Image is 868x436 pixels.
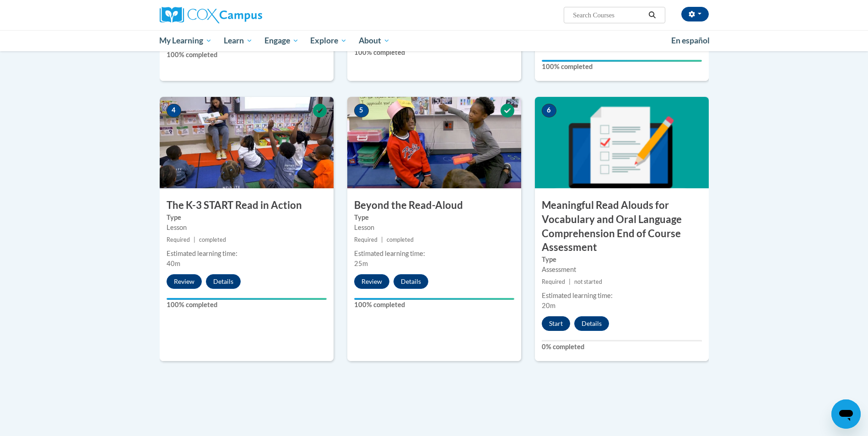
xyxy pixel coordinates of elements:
[831,399,861,429] iframe: Button to launch messaging window
[542,278,565,285] span: Required
[167,274,202,289] button: Review
[359,35,390,46] span: About
[569,278,571,285] span: |
[354,298,514,300] div: Your progress
[347,97,521,188] img: Course Image
[310,35,347,46] span: Explore
[224,35,253,46] span: Learn
[159,35,212,46] span: My Learning
[167,249,327,259] div: Estimated learning time:
[160,97,334,188] img: Course Image
[206,274,241,289] button: Details
[154,30,218,51] a: My Learning
[542,60,702,62] div: Your progress
[387,236,414,243] span: completed
[167,260,180,267] span: 40m
[542,265,702,275] div: Assessment
[542,342,702,352] label: 0% completed
[167,236,190,243] span: Required
[354,249,514,259] div: Estimated learning time:
[354,223,514,233] div: Lesson
[542,104,556,117] span: 6
[572,10,645,21] input: Search Courses
[167,50,327,60] label: 100% completed
[542,255,702,265] label: Type
[665,31,716,50] a: En español
[259,30,305,51] a: Engage
[671,36,710,45] span: En español
[535,198,709,255] h3: Meaningful Read Alouds for Vocabulary and Oral Language Comprehension End of Course Assessment
[167,223,327,233] div: Lesson
[354,213,514,223] label: Type
[304,30,353,51] a: Explore
[167,298,327,300] div: Your progress
[160,198,334,213] h3: The K-3 START Read in Action
[542,291,702,301] div: Estimated learning time:
[542,302,555,309] span: 20m
[167,300,327,310] label: 100% completed
[354,274,389,289] button: Review
[167,213,327,223] label: Type
[194,236,195,243] span: |
[160,7,262,23] img: Cox Campus
[394,274,428,289] button: Details
[681,7,709,21] button: Account Settings
[535,97,709,188] img: Course Image
[574,278,602,285] span: not started
[146,30,722,51] div: Main menu
[354,104,369,117] span: 5
[354,236,377,243] span: Required
[167,104,181,117] span: 4
[354,48,514,58] label: 100% completed
[542,62,702,72] label: 100% completed
[354,260,368,267] span: 25m
[199,236,226,243] span: completed
[347,198,521,213] h3: Beyond the Read-Aloud
[353,30,396,51] a: About
[354,300,514,310] label: 100% completed
[218,30,259,51] a: Learn
[160,7,334,23] a: Cox Campus
[645,10,659,21] button: Search
[542,316,570,331] button: Start
[264,35,299,46] span: Engage
[381,236,383,243] span: |
[574,316,609,331] button: Details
